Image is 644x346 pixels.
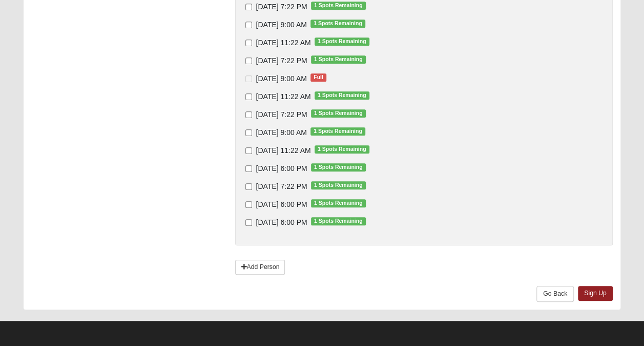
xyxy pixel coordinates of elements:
span: [DATE] 9:00 AM [256,128,306,137]
input: [DATE] 7:22 PM1 Spots Remaining [245,4,252,10]
input: [DATE] 9:00 AM1 Spots Remaining [245,129,252,136]
span: 1 Spots Remaining [311,217,366,225]
a: Add Person [235,260,285,275]
a: Sign Up [578,286,613,301]
span: [DATE] 7:22 PM [256,182,307,190]
span: 1 Spots Remaining [311,109,366,118]
span: [DATE] 6:00 PM [256,218,307,226]
span: 1 Spots Remaining [311,163,366,171]
span: 1 Spots Remaining [310,127,365,136]
span: [DATE] 7:22 PM [256,56,307,65]
input: [DATE] 7:22 PM1 Spots Remaining [245,111,252,118]
input: [DATE] 11:22 AM1 Spots Remaining [245,93,252,100]
input: [DATE] 9:00 AMFull [245,75,252,82]
span: 1 Spots Remaining [311,181,366,189]
span: 1 Spots Remaining [311,2,366,10]
input: [DATE] 6:00 PM1 Spots Remaining [245,201,252,208]
span: [DATE] 6:00 PM [256,200,307,208]
span: [DATE] 11:22 AM [256,92,310,101]
span: [DATE] 9:00 AM [256,74,306,83]
span: [DATE] 7:22 PM [256,3,307,11]
input: [DATE] 6:00 PM1 Spots Remaining [245,165,252,172]
span: 1 Spots Remaining [315,91,369,100]
span: Full [310,73,326,82]
input: [DATE] 11:22 AM1 Spots Remaining [245,147,252,154]
span: [DATE] 6:00 PM [256,164,307,172]
input: [DATE] 6:00 PM1 Spots Remaining [245,219,252,226]
span: 1 Spots Remaining [311,55,366,64]
span: [DATE] 7:22 PM [256,110,307,119]
span: [DATE] 11:22 AM [256,39,310,47]
span: [DATE] 9:00 AM [256,21,306,29]
span: 1 Spots Remaining [310,20,365,28]
span: 1 Spots Remaining [311,199,366,207]
input: [DATE] 7:22 PM1 Spots Remaining [245,183,252,190]
input: [DATE] 7:22 PM1 Spots Remaining [245,57,252,64]
span: 1 Spots Remaining [315,37,369,46]
input: [DATE] 9:00 AM1 Spots Remaining [245,22,252,28]
span: 1 Spots Remaining [315,145,369,153]
span: [DATE] 11:22 AM [256,146,310,155]
a: Go Back [536,286,574,302]
input: [DATE] 11:22 AM1 Spots Remaining [245,40,252,46]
